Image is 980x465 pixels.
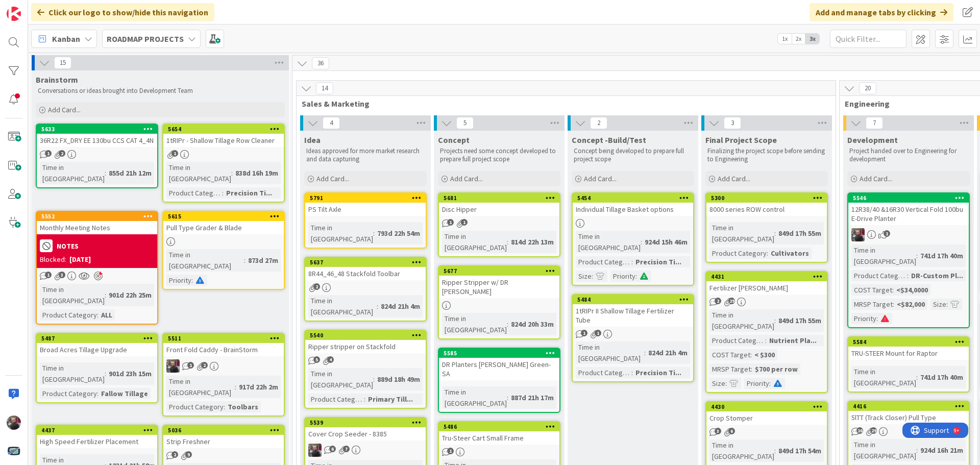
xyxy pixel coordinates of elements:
div: 56378R44_46_48 Stackfold Toolbar [305,258,426,280]
div: 5lTT (Track Closer) Pull Type [848,411,969,424]
div: 5552 [37,212,157,221]
div: 824d 21h 4m [646,347,690,358]
div: 924d 16h 21m [918,445,966,456]
span: Add Card... [860,174,892,183]
div: Product Category [40,388,97,399]
span: : [635,271,637,282]
div: Disc Hipper [439,203,559,216]
div: Toolbars [225,401,261,412]
div: Time in [GEOGRAPHIC_DATA] [308,295,377,317]
div: Time in [GEOGRAPHIC_DATA] [308,368,373,390]
span: : [774,228,776,239]
div: 5546 [853,194,969,202]
div: 4437 [37,426,157,435]
span: 4 [327,356,334,363]
div: JK [305,444,426,457]
span: : [916,250,918,261]
span: : [224,401,225,412]
span: 3 [59,272,65,278]
span: 1 [187,362,194,369]
div: MRSP Target [709,363,751,375]
div: 8R44_46_48 Stackfold Toolbar [305,267,426,280]
div: 5036 [163,426,284,435]
span: : [765,335,767,346]
div: Time in [GEOGRAPHIC_DATA] [851,439,916,461]
div: <$82,000 [894,299,927,310]
div: < $300 [752,349,777,360]
span: 6 [728,428,735,434]
div: 5511 [168,335,284,342]
div: 5486 [444,423,559,430]
div: 824d 21h 4m [378,301,423,312]
span: : [916,445,918,456]
span: : [105,289,106,301]
span: : [373,374,375,385]
div: 4416 [848,402,969,411]
span: Kanban [52,33,80,45]
p: Finalizing the project scope before sending to Engineering [707,147,826,164]
span: Add Card... [584,174,617,183]
span: 36 [312,57,329,69]
div: 5454 [577,194,693,202]
div: 5584 [848,337,969,347]
div: PS Tilt Axle [305,203,426,216]
span: 29 [870,427,877,434]
div: 5487Broad Acres Tillage Upgrade [37,334,157,356]
div: 849d 17h 54m [776,445,824,456]
span: 5 [313,356,320,363]
div: 5540 [310,332,426,339]
div: 849d 17h 55m [776,315,824,326]
div: Front Fold Caddy - BrainStorm [163,343,284,356]
div: 5484 [577,296,693,303]
div: DR Planters [PERSON_NAME] Green- SA [439,358,559,380]
span: Add Card... [718,174,750,183]
div: 5546 [848,193,969,203]
div: 5486 [439,422,559,431]
span: 1 [171,150,178,157]
div: Blocked: [40,254,66,265]
span: : [876,313,878,324]
div: Precision Ti... [633,367,684,378]
div: COST Target [851,284,892,296]
div: 849d 17h 55m [776,228,824,239]
div: 5681Disc Hipper [439,193,559,216]
span: : [774,315,776,326]
div: 53008000 series ROW control [706,193,827,216]
div: 824d 20h 33m [508,319,556,330]
div: [DATE] [69,254,91,265]
div: Priority [744,378,769,389]
div: Add and manage tabs by clicking [810,3,953,21]
span: 2 [59,150,65,157]
img: Visit kanbanzone.com [7,7,21,21]
div: 54841tRIPr II Shallow Tillage Fertilizer Tube [573,295,693,327]
div: 5552 [41,213,157,220]
span: 4 [323,117,340,129]
div: Click our logo to show/hide this navigation [31,3,214,21]
div: 5791 [305,193,426,203]
img: JK [308,444,322,457]
div: Priority [610,271,635,282]
div: 5654 [163,125,284,134]
div: 5677Ripper Stripper w/ DR [PERSON_NAME] [439,266,559,298]
span: 29 [728,298,735,304]
div: 5552Monthly Meeting Notes [37,212,157,234]
div: 5585 [439,349,559,358]
img: JK [7,415,21,430]
div: 873d 27m [246,255,281,266]
span: Final Project Scope [705,135,777,145]
div: Product Category [40,309,97,321]
div: 814d 22h 13m [508,236,556,248]
div: Precision Ti... [633,256,684,267]
div: 4430 [706,402,827,411]
span: Brainstorm [36,75,78,85]
span: Development [847,135,898,145]
div: Crop Stomper [706,411,827,425]
span: 16 [856,427,863,434]
span: : [235,381,236,393]
div: 5539 [305,418,426,427]
div: <$34,0000 [894,284,930,296]
img: JK [851,228,865,241]
div: Product Category [576,367,631,378]
div: 9+ [52,4,57,12]
div: 5487 [37,334,157,343]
